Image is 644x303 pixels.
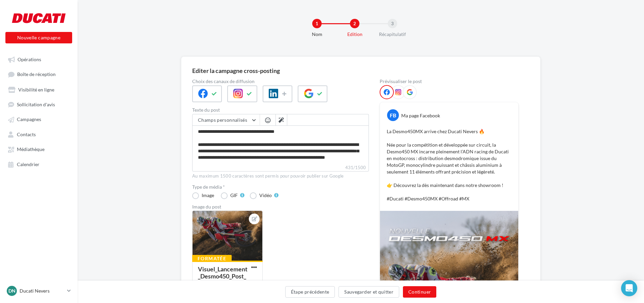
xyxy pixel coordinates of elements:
[17,102,55,107] span: Sollicitation d'avis
[333,31,376,38] div: Edition
[230,193,238,198] div: GIF
[4,83,74,96] a: Visibilité en ligne
[4,113,74,125] a: Campagnes
[312,19,322,28] div: 1
[192,79,369,84] label: Choix des canaux de diffusion
[18,56,41,62] span: Opérations
[192,68,280,74] div: Editer la campagne cross-posting
[17,131,36,137] span: Contacts
[17,117,41,122] span: Campagnes
[4,68,74,80] a: Boîte de réception
[8,288,16,294] span: DN
[202,193,214,198] div: Image
[198,117,247,123] span: Champs personnalisés
[621,280,637,296] div: Open Intercom Messenger
[380,79,519,84] div: Prévisualiser le post
[259,193,272,198] div: Vidéo
[4,143,74,155] a: Médiathèque
[192,185,369,189] label: Type de média *
[401,112,440,119] div: Ma page Facebook
[285,286,335,298] button: Étape précédente
[5,285,72,297] a: DN Ducati Nevers
[192,255,232,262] div: Formatée
[388,19,397,28] div: 3
[192,204,369,209] div: Image du post
[5,32,72,43] button: Nouvelle campagne
[4,158,74,170] a: Calendrier
[193,114,260,126] button: Champs personnalisés
[17,161,39,167] span: Calendrier
[371,31,414,38] div: Récapitulatif
[192,173,369,179] div: Au maximum 1500 caractères sont permis pour pouvoir publier sur Google
[4,98,74,110] a: Sollicitation d'avis
[403,286,436,298] button: Continuer
[387,128,511,202] p: La Desmo450MX arrive chez Ducati Nevers 🔥 Née pour la compétition et développée sur circuit, la D...
[18,87,54,92] span: Visibilité en ligne
[339,286,399,298] button: Sauvegarder et quitter
[387,109,399,121] div: FB
[198,265,247,287] div: Visuel_Lancement_Desmo450_Post_V1
[4,128,74,140] a: Contacts
[295,31,339,38] div: Nom
[192,164,369,172] label: 431/1500
[192,108,369,112] label: Texte du post
[20,288,64,294] p: Ducati Nevers
[4,53,74,65] a: Opérations
[17,147,45,152] span: Médiathèque
[350,19,359,28] div: 2
[17,72,56,77] span: Boîte de réception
